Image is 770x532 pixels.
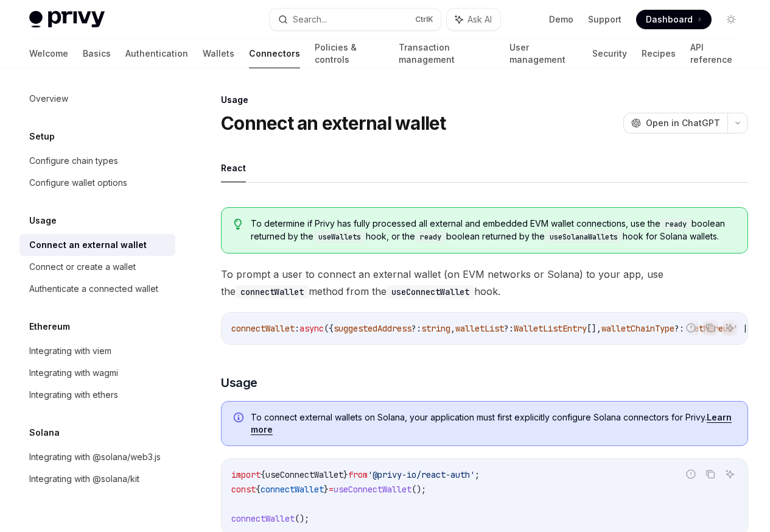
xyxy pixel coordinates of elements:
code: ready [415,231,446,243]
a: API reference [690,39,741,68]
code: connectWallet [236,285,309,299]
svg: Info [234,413,246,425]
img: light logo [29,11,105,28]
span: To prompt a user to connect an external wallet (on EVM networks or Solana) to your app, use the m... [221,266,748,300]
span: connectWallet [231,323,295,334]
span: ?: [411,323,421,334]
span: string [421,323,450,334]
a: Connectors [249,39,300,68]
a: Connect or create a wallet [19,256,175,278]
button: Ask AI [447,9,500,30]
span: [], [587,323,601,334]
div: Integrating with @solana/kit [29,472,139,486]
h5: Usage [29,213,57,228]
span: Open in ChatGPT [646,117,720,129]
button: Copy the contents from the code block [702,466,718,482]
span: Ask AI [467,13,492,26]
div: Usage [221,94,748,106]
button: Ask AI [722,320,738,336]
span: , [450,323,455,334]
a: Basics [83,39,111,68]
a: Support [588,13,621,26]
div: Integrating with @solana/web3.js [29,450,161,464]
span: connectWallet [261,484,324,495]
a: Configure wallet options [19,172,175,194]
span: } [324,484,329,495]
div: Integrating with ethers [29,388,118,402]
span: Usage [221,374,257,391]
a: Integrating with @solana/kit [19,468,175,490]
a: Integrating with @solana/web3.js [19,446,175,468]
span: ?: ' [674,323,694,334]
span: const [231,484,256,495]
button: Report incorrect code [683,320,699,336]
span: (); [295,513,309,524]
div: Integrating with wagmi [29,366,118,380]
h5: Solana [29,425,60,440]
a: Integrating with ethers [19,384,175,406]
span: = [329,484,334,495]
span: (); [411,484,426,495]
span: : [295,323,299,334]
button: Copy the contents from the code block [702,320,718,336]
div: Connect an external wallet [29,238,147,252]
code: useSolanaWallets [545,231,623,243]
span: useConnectWallet [334,484,411,495]
button: Search...CtrlK [270,9,441,30]
span: suggestedAddress [334,323,411,334]
code: useWallets [313,231,366,243]
a: Integrating with wagmi [19,362,175,384]
span: useConnectWallet [265,469,343,480]
a: Integrating with viem [19,340,175,362]
a: Dashboard [636,10,712,29]
a: Security [592,39,627,68]
button: Open in ChatGPT [623,113,727,133]
code: useConnectWallet [387,285,474,299]
div: Configure wallet options [29,176,127,190]
span: ?: [504,323,514,334]
button: Ask AI [722,466,738,482]
span: import [231,469,261,480]
h5: Ethereum [29,319,70,334]
a: Demo [549,13,573,26]
a: Transaction management [399,39,495,68]
span: ({ [324,323,334,334]
a: Policies & controls [315,39,384,68]
a: User management [509,39,578,68]
div: Authenticate a connected wallet [29,282,158,296]
span: connectWallet [231,513,295,524]
div: Integrating with viem [29,344,111,358]
span: } [343,469,348,480]
div: Overview [29,91,68,106]
span: WalletListEntry [514,323,587,334]
span: To connect external wallets on Solana, your application must first explicitly configure Solana co... [251,411,735,436]
div: Connect or create a wallet [29,260,136,274]
span: walletChainType [601,323,674,334]
span: ; [475,469,480,480]
a: Overview [19,88,175,110]
a: Wallets [203,39,234,68]
div: Search... [293,12,327,27]
button: React [221,154,246,182]
span: ' | ' [733,323,757,334]
span: { [256,484,261,495]
span: walletList [455,323,504,334]
h1: Connect an external wallet [221,112,446,134]
button: Report incorrect code [683,466,699,482]
a: Welcome [29,39,68,68]
span: from [348,469,368,480]
button: Toggle dark mode [721,10,741,29]
a: Recipes [642,39,676,68]
span: '@privy-io/react-auth' [368,469,475,480]
div: Configure chain types [29,154,118,168]
code: ready [660,218,691,230]
span: To determine if Privy has fully processed all external and embedded EVM wallet connections, use t... [251,218,735,243]
span: Ctrl K [415,15,433,24]
a: Configure chain types [19,150,175,172]
span: { [261,469,265,480]
h5: Setup [29,129,55,144]
span: async [299,323,324,334]
a: Authentication [125,39,188,68]
a: Authenticate a connected wallet [19,278,175,300]
a: Connect an external wallet [19,234,175,256]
